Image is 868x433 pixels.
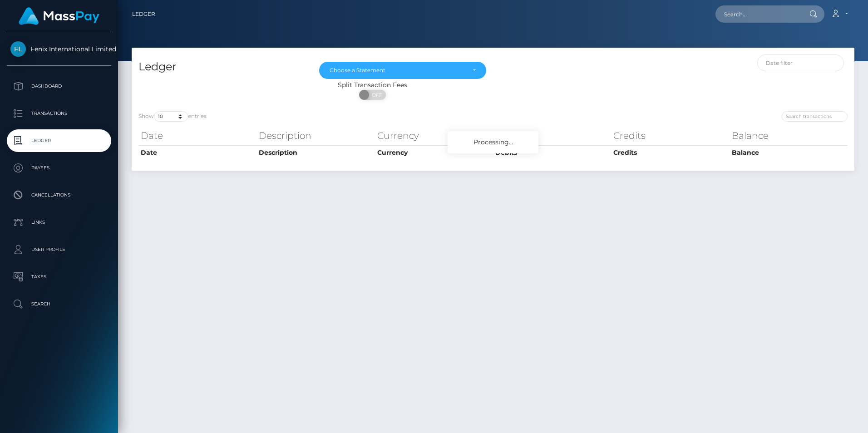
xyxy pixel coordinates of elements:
[7,102,111,125] a: Transactions
[7,129,111,152] a: Ledger
[611,145,729,160] th: Credits
[7,184,111,207] a: Cancellations
[154,111,188,122] select: Showentries
[7,75,111,98] a: Dashboard
[19,7,99,25] img: MassPay Logo
[10,134,108,148] p: Ledger
[375,127,493,145] th: Currency
[493,127,611,145] th: Debits
[730,127,848,145] th: Balance
[7,238,111,261] a: User Profile
[10,270,108,284] p: Taxes
[10,243,108,256] p: User Profile
[730,145,848,160] th: Balance
[132,80,613,90] div: Split Transaction Fees
[715,5,801,23] input: Search...
[138,111,207,122] label: Show entries
[10,41,26,57] img: Fenix International Limited
[256,145,375,160] th: Description
[448,131,538,153] div: Processing...
[10,161,108,175] p: Payees
[10,107,108,120] p: Transactions
[10,79,108,93] p: Dashboard
[375,145,493,160] th: Currency
[7,293,111,315] a: Search
[319,62,486,79] button: Choose a Statement
[138,145,256,160] th: Date
[10,297,108,311] p: Search
[7,157,111,179] a: Payees
[782,111,848,122] input: Search transactions
[611,127,729,145] th: Credits
[364,90,387,100] span: OFF
[10,216,108,229] p: Links
[493,145,611,160] th: Debits
[138,127,256,145] th: Date
[132,5,155,24] a: Ledger
[757,54,844,71] input: Date filter
[256,127,375,145] th: Description
[7,211,111,234] a: Links
[10,188,108,202] p: Cancellations
[330,67,465,74] div: Choose a Statement
[7,45,111,53] span: Fenix International Limited
[7,266,111,288] a: Taxes
[138,59,306,75] h4: Ledger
